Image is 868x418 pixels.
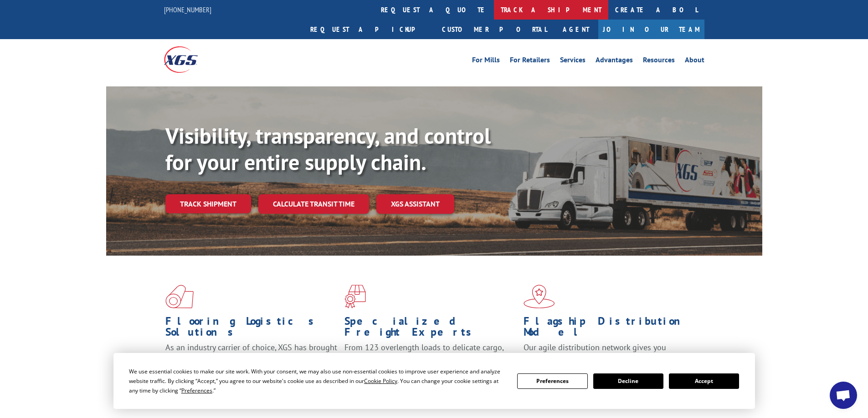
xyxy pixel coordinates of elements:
[524,285,555,308] img: xgs-icon-flagship-distribution-model-red
[165,121,491,176] b: Visibility, transparency, and control for your entire supply chain.
[598,20,704,39] a: Join Our Team
[593,373,663,389] button: Decline
[303,20,435,39] a: Request a pickup
[435,20,554,39] a: Customer Portal
[517,373,587,389] button: Preferences
[596,56,633,66] a: Advantages
[344,342,517,383] p: From 123 overlength loads to delicate cargo, our experienced staff knows the best way to move you...
[258,194,369,214] a: Calculate transit time
[524,342,691,363] span: Our agile distribution network gives you nationwide inventory management on demand.
[669,373,739,389] button: Accept
[129,367,506,395] div: We use essential cookies to make our site work. With your consent, we may also use non-essential ...
[164,5,211,14] a: [PHONE_NUMBER]
[165,194,251,213] a: Track shipment
[554,20,598,39] a: Agent
[344,316,517,342] h1: Specialized Freight Experts
[830,382,857,409] div: Open chat
[376,194,454,214] a: XGS ASSISTANT
[524,316,696,342] h1: Flagship Distribution Model
[364,377,397,385] span: Cookie Policy
[344,285,366,308] img: xgs-icon-focused-on-flooring-red
[643,56,675,66] a: Resources
[165,342,337,374] span: As an industry carrier of choice, XGS has brought innovation and dedication to flooring logistics...
[165,316,338,342] h1: Flooring Logistics Solutions
[510,56,550,66] a: For Retailers
[165,285,194,308] img: xgs-icon-total-supply-chain-intelligence-red
[472,56,500,66] a: For Mills
[560,56,586,66] a: Services
[113,353,755,409] div: Cookie Consent Prompt
[181,387,212,394] span: Preferences
[685,56,704,66] a: About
